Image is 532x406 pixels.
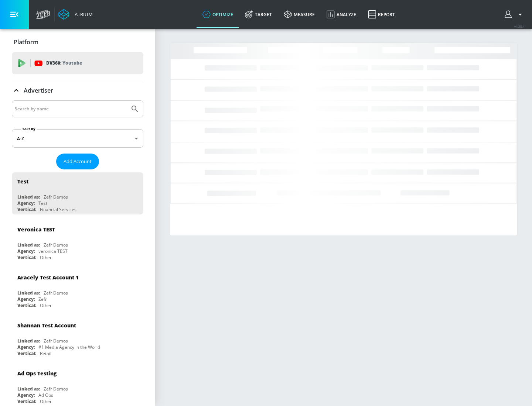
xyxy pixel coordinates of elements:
[17,178,28,185] div: Test
[514,24,525,28] span: v 4.25.4
[21,127,37,131] label: Sort By
[62,59,82,67] p: Youtube
[12,172,143,214] div: TestLinked as:Zefr DemosAgency:TestVertical:Financial Services
[17,370,57,377] div: Ad Ops Testing
[239,1,278,28] a: Target
[44,386,68,392] div: Zefr Demos
[17,226,55,233] div: Veronica TEST
[17,274,79,281] div: Aracely Test Account 1
[17,338,40,344] div: Linked as:
[17,386,40,392] div: Linked as:
[14,38,38,46] p: Platform
[17,344,35,350] div: Agency:
[12,129,143,148] div: A-Z
[17,296,35,302] div: Agency:
[15,104,127,114] input: Search by name
[40,302,52,309] div: Other
[44,338,68,344] div: Zefr Demos
[197,1,239,28] a: optimize
[44,194,68,200] div: Zefr Demos
[17,254,36,261] div: Vertical:
[12,32,143,52] div: Platform
[362,1,401,28] a: Report
[17,322,76,329] div: Shannan Test Account
[64,157,92,166] span: Add Account
[12,268,143,310] div: Aracely Test Account 1Linked as:Zefr DemosAgency:ZefrVertical:Other
[12,220,143,262] div: Veronica TESTLinked as:Zefr DemosAgency:veronica TESTVertical:Other
[38,296,47,302] div: Zefr
[38,248,68,254] div: veronica TEST
[40,398,52,405] div: Other
[38,392,53,398] div: Ad Ops
[17,392,35,398] div: Agency:
[17,302,36,309] div: Vertical:
[17,242,40,248] div: Linked as:
[17,200,35,206] div: Agency:
[12,316,143,358] div: Shannan Test AccountLinked as:Zefr DemosAgency:#1 Media Agency in the WorldVertical:Retail
[12,52,143,74] div: DV360: Youtube
[12,80,143,101] div: Advertiser
[17,350,36,357] div: Vertical:
[17,290,40,296] div: Linked as:
[321,1,362,28] a: Analyze
[44,290,68,296] div: Zefr Demos
[40,350,51,357] div: Retail
[38,200,47,206] div: Test
[17,206,36,213] div: Vertical:
[24,86,53,94] p: Advertiser
[40,254,52,261] div: Other
[17,248,35,254] div: Agency:
[72,11,93,18] div: Atrium
[44,242,68,248] div: Zefr Demos
[38,344,100,350] div: #1 Media Agency in the World
[58,9,93,20] a: Atrium
[278,1,321,28] a: measure
[17,194,40,200] div: Linked as:
[56,154,99,169] button: Add Account
[17,398,36,405] div: Vertical:
[40,206,76,213] div: Financial Services
[46,59,82,67] p: DV360:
